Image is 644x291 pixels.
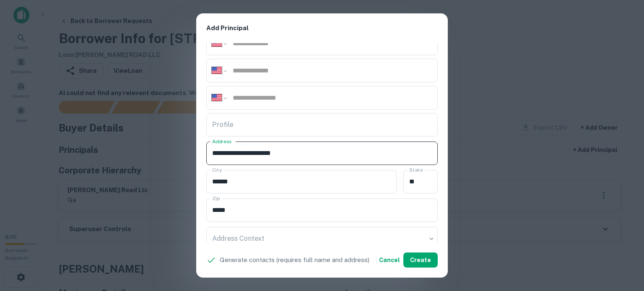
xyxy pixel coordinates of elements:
[403,252,438,268] button: Create
[602,224,644,264] iframe: Chat Widget
[196,13,448,43] h2: Add Principal
[212,166,222,173] label: City
[376,252,403,268] button: Cancel
[212,195,220,202] label: Zip
[206,227,438,250] div: ​
[212,138,231,145] label: Address
[220,255,369,265] p: Generate contacts (requires full name and address)
[409,166,423,173] label: State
